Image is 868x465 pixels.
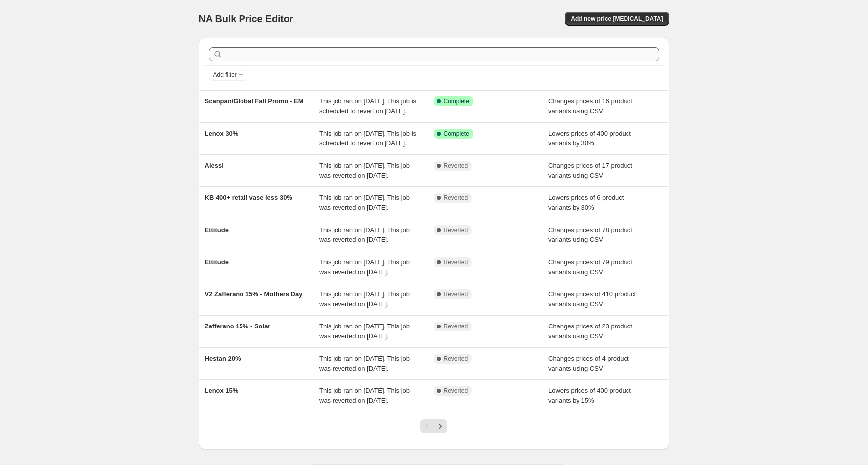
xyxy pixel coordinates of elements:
span: Reverted [444,194,468,202]
span: Add new price [MEDICAL_DATA] [571,15,663,23]
span: Zafferano 15% - Solar [205,323,271,330]
span: Changes prices of 4 product variants using CSV [548,355,629,372]
span: This job ran on [DATE]. This job was reverted on [DATE]. [319,162,410,179]
span: Changes prices of 78 product variants using CSV [548,226,632,243]
span: Reverted [444,258,468,266]
span: Reverted [444,355,468,363]
span: Hestan 20% [205,355,241,362]
span: Complete [444,130,469,138]
button: Add filter [209,69,248,81]
span: Reverted [444,290,468,298]
span: This job ran on [DATE]. This job was reverted on [DATE]. [319,194,410,211]
span: Lowers prices of 400 product variants by 15% [548,387,631,404]
span: This job ran on [DATE]. This job was reverted on [DATE]. [319,387,410,404]
button: Add new price [MEDICAL_DATA] [565,12,669,26]
span: Lenox 30% [205,130,239,137]
span: KB 400+ retail vase less 30% [205,194,292,201]
span: Ettitude [205,226,229,233]
span: Changes prices of 79 product variants using CSV [548,258,632,276]
span: Alessi [205,162,224,169]
span: This job ran on [DATE]. This job is scheduled to revert on [DATE]. [319,97,416,115]
span: Reverted [444,226,468,234]
span: V2 Zafferano 15% - Mothers Day [205,290,303,298]
span: This job ran on [DATE]. This job was reverted on [DATE]. [319,323,410,340]
span: This job ran on [DATE]. This job was reverted on [DATE]. [319,355,410,372]
span: Lowers prices of 400 product variants by 30% [548,130,631,147]
span: Reverted [444,323,468,330]
span: Reverted [444,162,468,170]
span: Changes prices of 16 product variants using CSV [548,97,632,115]
span: Scanpan/Global Fall Promo - EM [205,97,304,105]
span: Changes prices of 23 product variants using CSV [548,323,632,340]
span: This job ran on [DATE]. This job was reverted on [DATE]. [319,258,410,276]
span: Lenox 15% [205,387,239,394]
nav: Pagination [420,419,447,433]
span: Complete [444,97,469,105]
span: This job ran on [DATE]. This job was reverted on [DATE]. [319,290,410,308]
span: Changes prices of 17 product variants using CSV [548,162,632,179]
span: Reverted [444,387,468,395]
span: Ettitude [205,258,229,266]
span: Add filter [213,71,237,79]
span: Lowers prices of 6 product variants by 30% [548,194,624,211]
span: This job ran on [DATE]. This job was reverted on [DATE]. [319,226,410,243]
span: NA Bulk Price Editor [199,13,293,24]
span: Changes prices of 410 product variants using CSV [548,290,636,308]
span: This job ran on [DATE]. This job is scheduled to revert on [DATE]. [319,130,416,147]
button: Next [434,419,447,433]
